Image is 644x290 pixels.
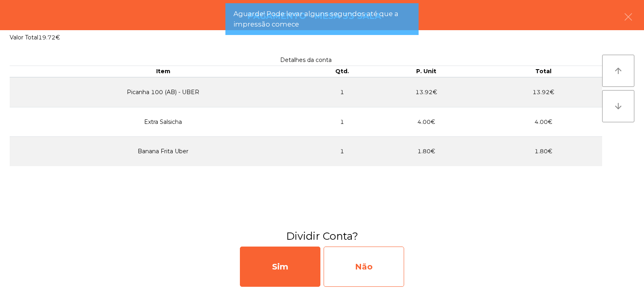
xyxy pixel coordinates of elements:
[613,101,623,111] i: arrow_downward
[485,77,602,107] td: 13.92€
[602,90,634,122] button: arrow_downward
[38,34,60,41] span: 19.72€
[316,107,367,137] td: 1
[613,66,623,76] i: arrow_upward
[367,66,485,77] th: P. Unit
[485,66,602,77] th: Total
[233,9,411,29] span: Aguarde! Pode levar alguns segundos até que a impressão comece
[316,137,367,166] td: 1
[316,66,367,77] th: Qtd.
[280,56,332,64] span: Detalhes da conta
[10,66,316,77] th: Item
[367,137,485,166] td: 1.80€
[324,247,404,287] div: Não
[367,107,485,137] td: 4.00€
[10,137,316,166] td: Banana Frita Uber
[10,34,38,41] span: Valor Total
[485,107,602,137] td: 4.00€
[240,247,320,287] div: Sim
[367,77,485,107] td: 13.92€
[10,77,316,107] td: Picanha 100 (AB) - UBER
[485,137,602,166] td: 1.80€
[316,77,367,107] td: 1
[602,55,634,87] button: arrow_upward
[10,107,316,137] td: Extra Salsicha
[6,229,638,243] h3: Dividir Conta?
